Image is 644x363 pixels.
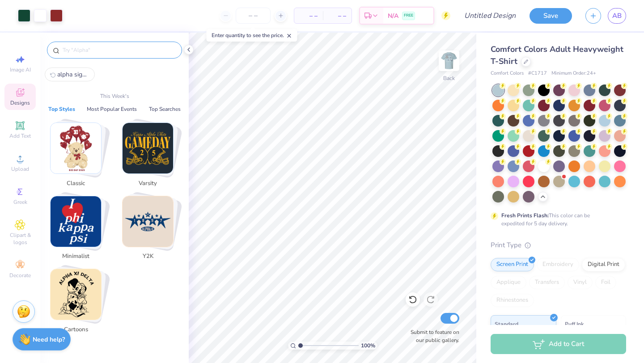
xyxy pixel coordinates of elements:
[57,70,89,79] span: alpha sigma tau
[207,29,297,42] div: Enter quantity to see the price.
[51,269,101,320] img: Cartoons
[530,8,572,24] button: Save
[62,46,176,55] input: Try "Alpha"
[328,11,346,21] span: – –
[582,258,625,271] div: Digital Print
[51,196,101,247] img: Minimalist
[551,70,596,77] span: Minimum Order: 24 +
[123,123,173,173] img: Varsity
[404,13,413,19] span: FREE
[61,179,90,188] span: Classic
[9,272,31,279] span: Decorate
[491,240,626,250] div: Print Type
[133,179,162,188] span: Varsity
[495,319,518,329] span: Standard
[501,211,611,228] div: This color can be expedited for 5 day delivery.
[46,105,78,114] button: Top Styles
[457,7,523,25] input: Untitled Design
[529,276,565,289] div: Transfers
[406,328,459,344] label: Submit to feature on our public gallery.
[51,123,101,173] img: Classic
[45,68,95,81] button: alpha sigma tau0
[491,70,524,77] span: Comfort Colors
[443,74,455,82] div: Back
[236,8,271,24] input: – –
[565,319,584,329] span: Puff Ink
[45,269,112,338] button: Stack Card Button Cartoons
[146,105,183,114] button: Top Searches
[9,132,31,139] span: Add Text
[61,252,90,261] span: Minimalist
[595,276,616,289] div: Foil
[440,52,458,70] img: Back
[4,232,36,246] span: Clipart & logos
[123,196,173,247] img: Y2K
[84,105,140,114] button: Most Popular Events
[608,8,626,24] a: AB
[13,198,27,206] span: Greek
[388,11,398,21] span: N/A
[501,212,549,219] strong: Fresh Prints Flash:
[528,70,547,77] span: # C1717
[133,252,162,261] span: Y2K
[537,258,579,271] div: Embroidery
[61,325,90,334] span: Cartoons
[361,342,375,350] span: 100 %
[10,66,31,73] span: Image AI
[45,122,112,191] button: Stack Card Button Classic
[45,196,112,265] button: Stack Card Button Minimalist
[33,335,65,344] strong: Need help?
[11,165,29,173] span: Upload
[100,92,129,100] p: This Week's
[612,11,622,21] span: AB
[117,196,184,265] button: Stack Card Button Y2K
[117,122,184,191] button: Stack Card Button Varsity
[10,99,30,106] span: Designs
[491,276,526,289] div: Applique
[300,11,318,21] span: – –
[568,276,593,289] div: Vinyl
[491,294,534,307] div: Rhinestones
[491,258,534,271] div: Screen Print
[491,44,623,67] span: Comfort Colors Adult Heavyweight T-Shirt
